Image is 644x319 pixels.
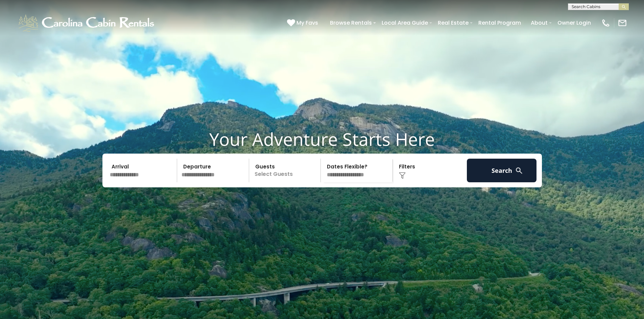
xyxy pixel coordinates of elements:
[618,18,627,28] img: mail-regular-white.png
[251,159,321,182] p: Select Guests
[327,17,375,29] a: Browse Rentals
[554,17,594,29] a: Owner Login
[287,19,320,27] a: My Favs
[296,19,318,27] span: My Favs
[434,17,472,29] a: Real Estate
[467,159,537,182] button: Search
[378,17,431,29] a: Local Area Guide
[601,18,611,28] img: phone-regular-white.png
[515,166,523,175] img: search-regular-white.png
[399,172,406,179] img: filter--v1.png
[475,17,524,29] a: Rental Program
[5,129,639,150] h1: Your Adventure Starts Here
[527,17,551,29] a: About
[17,13,157,33] img: White-1-1-2.png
